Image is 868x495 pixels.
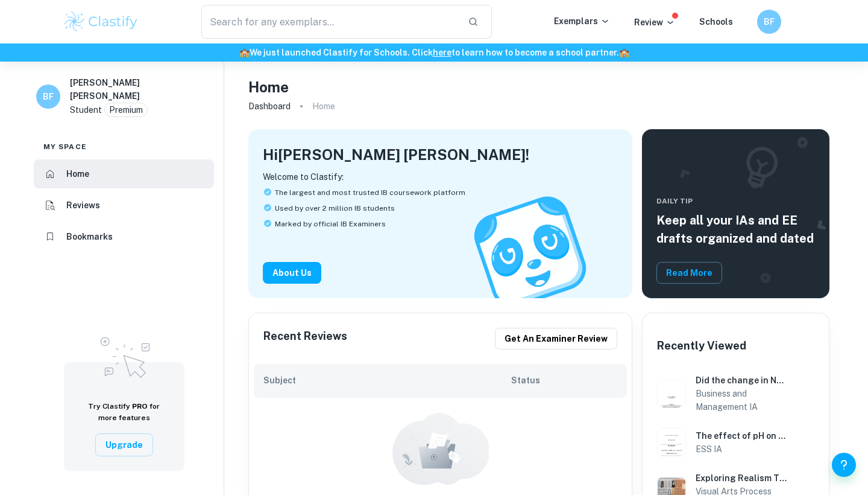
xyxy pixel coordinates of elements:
button: About Us [263,262,321,284]
img: ESS IA example thumbnail: The effect of pH on the germination rate [657,428,686,457]
span: The largest and most trusted IB coursework platform [275,187,465,198]
button: Help and Feedback [832,453,856,477]
img: Clastify logo [63,10,139,34]
a: Bookmarks [34,222,214,251]
button: Read More [656,262,722,284]
h6: Status [511,374,617,387]
span: 🏫 [239,48,250,57]
p: Review [634,16,675,29]
h6: BF [763,15,776,28]
img: Business and Management IA example thumbnail: Did the change in Netflix's subscription [657,379,686,408]
a: Home [34,159,214,188]
h6: [PERSON_NAME] [PERSON_NAME] [70,76,157,103]
h6: Business and Management IA [696,387,788,414]
p: Home [312,100,335,113]
h6: Recently Viewed [657,337,746,354]
p: Premium [109,103,143,117]
p: Exemplars [554,14,610,28]
span: My space [43,141,87,152]
h6: BF [42,90,55,103]
a: Schools [699,17,733,27]
img: Upgrade to Pro [94,330,154,382]
h6: Home [66,167,89,180]
input: Search for any exemplars... [201,5,458,39]
p: Welcome to Clastify: [263,170,618,184]
a: Reviews [34,191,214,220]
h6: The effect of pH on the germination rate of Radishes (Raphanus Sativus) [696,429,788,442]
a: Dashboard [248,98,291,115]
h6: Try Clastify for more features [78,401,170,424]
h6: We just launched Clastify for Schools. Click to learn how to become a school partner. [2,46,866,59]
span: Marked by official IB Examiners [275,219,386,229]
span: Used by over 2 million IB students [275,203,395,214]
h6: ESS IA [696,442,788,456]
a: here [433,48,451,57]
h6: Subject [263,374,511,387]
h4: Home [248,76,289,98]
h4: Hi [PERSON_NAME] [PERSON_NAME] ! [263,144,529,165]
span: Daily Tip [656,196,815,206]
p: Student [70,103,102,117]
h6: Did the change in Netflix's subscription offerings through incorporating an ad-supported plan con... [696,374,788,387]
h6: Recent Reviews [263,328,347,350]
h5: Keep all your IAs and EE drafts organized and dated [656,211,815,247]
a: Business and Management IA example thumbnail: Did the change in Netflix's subscriptionDid the cha... [652,369,819,418]
span: 🏫 [619,48,629,57]
button: Upgrade [95,433,153,456]
h6: Exploring Realism Through Portraits and Sculpture [696,471,788,485]
button: BF [757,10,781,34]
a: ESS IA example thumbnail: The effect of pH on the germination rateThe effect of pH on the germina... [652,423,819,462]
h6: Reviews [66,199,100,212]
span: PRO [132,402,148,410]
button: Get an examiner review [495,328,617,350]
h6: Bookmarks [66,230,113,243]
